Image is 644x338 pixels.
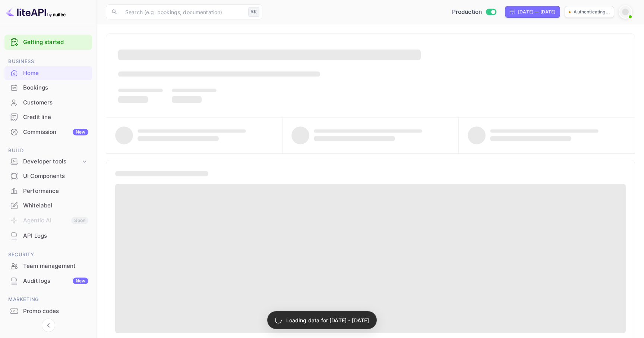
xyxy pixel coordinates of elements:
[4,274,92,288] div: Audit logsNew
[4,35,92,50] div: Getting started
[73,129,88,135] div: New
[23,307,88,316] div: Promo codes
[4,169,92,184] div: UI Components
[4,169,92,183] a: UI Components
[4,259,92,273] div: Team management
[4,184,92,198] a: Performance
[42,319,55,332] button: Collapse navigation
[4,110,92,124] a: Credit line
[4,96,92,109] a: Customers
[4,125,92,139] a: CommissionNew
[23,232,88,240] div: API Logs
[4,251,92,259] span: Security
[449,8,499,16] div: Switch to Sandbox mode
[4,259,92,273] a: Team management
[452,8,482,16] span: Production
[4,295,92,304] span: Marketing
[73,278,88,284] div: New
[4,229,92,243] div: API Logs
[4,147,92,155] span: Build
[574,9,610,15] p: Authenticating...
[4,81,92,95] div: Bookings
[23,201,88,210] div: Whitelabel
[4,274,92,288] a: Audit logsNew
[23,157,81,166] div: Developer tools
[4,96,92,110] div: Customers
[121,4,245,19] input: Search (e.g. bookings, documentation)
[4,184,92,198] div: Performance
[23,113,88,122] div: Credit line
[23,187,88,195] div: Performance
[4,125,92,140] div: CommissionNew
[23,38,88,47] a: Getting started
[23,69,88,78] div: Home
[286,316,369,324] p: Loading data for [DATE] - [DATE]
[23,128,88,137] div: Commission
[23,98,88,107] div: Customers
[4,66,92,81] div: Home
[23,84,88,92] div: Bookings
[4,198,92,213] div: Whitelabel
[4,57,92,66] span: Business
[23,262,88,270] div: Team management
[4,66,92,80] a: Home
[4,155,92,168] div: Developer tools
[4,229,92,242] a: API Logs
[4,304,92,318] a: Promo codes
[23,172,88,181] div: UI Components
[248,7,259,17] div: ⌘K
[4,81,92,94] a: Bookings
[4,110,92,125] div: Credit line
[23,277,88,285] div: Audit logs
[6,6,66,18] img: LiteAPI logo
[4,198,92,212] a: Whitelabel
[4,304,92,319] div: Promo codes
[518,9,555,15] div: [DATE] — [DATE]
